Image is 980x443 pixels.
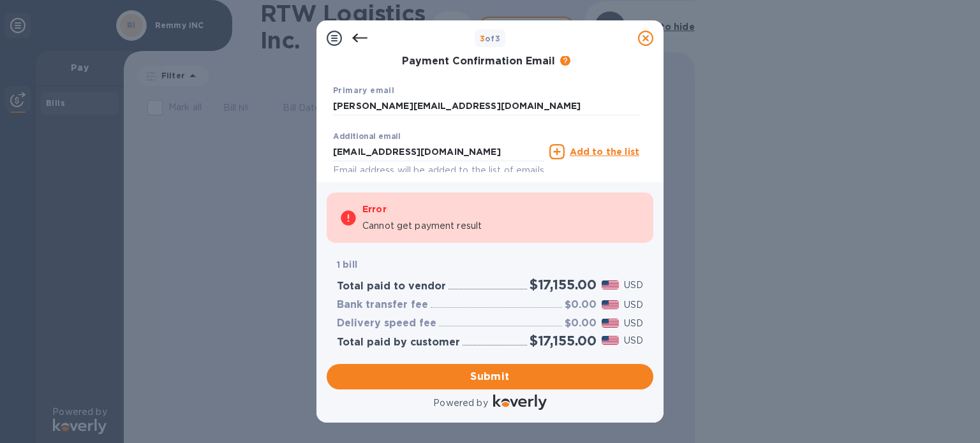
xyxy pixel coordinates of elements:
[530,333,597,349] h2: $17,155.00
[337,317,436,330] h3: Delivery speed fee
[624,279,643,292] p: USD
[602,319,619,328] img: USD
[565,299,597,311] h3: $0.00
[362,219,482,233] p: Cannot get payment result
[530,277,597,293] h2: $17,155.00
[480,34,485,43] span: 3
[433,396,487,410] p: Powered by
[327,364,653,389] button: Submit
[602,280,619,289] img: USD
[333,133,401,141] label: Additional email
[570,147,639,157] u: Add to the list
[402,55,555,68] h3: Payment Confirmation Email
[480,34,501,43] b: of 3
[602,300,619,309] img: USD
[624,317,643,330] p: USD
[565,317,597,330] h3: $0.00
[493,395,547,410] img: Logo
[602,336,619,345] img: USD
[362,204,387,214] b: Error
[337,299,428,311] h3: Bank transfer fee
[624,334,643,347] p: USD
[333,97,639,116] input: Enter your primary name
[337,337,460,349] h3: Total paid by customer
[624,298,643,312] p: USD
[337,280,446,293] h3: Total paid to vendor
[333,85,394,95] b: Primary email
[333,163,544,178] p: Email address will be added to the list of emails
[337,259,357,270] b: 1 bill
[333,142,544,161] input: Enter additional email
[337,369,643,384] span: Submit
